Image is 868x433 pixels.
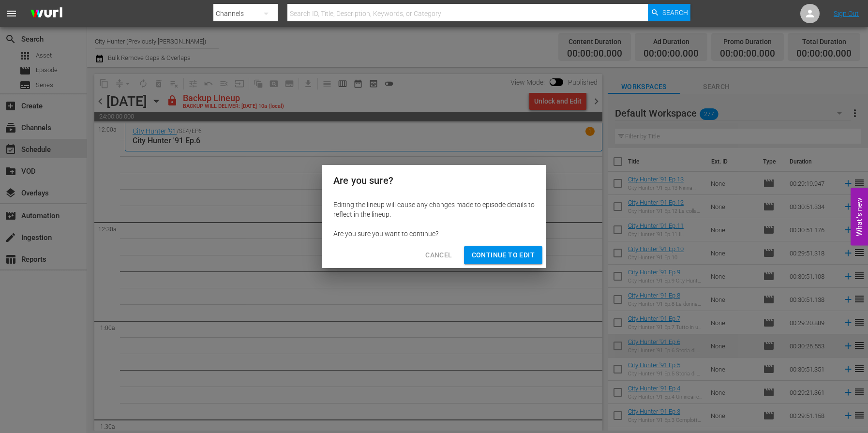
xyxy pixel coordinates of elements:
span: Cancel [425,249,452,261]
a: Sign Out [834,10,859,17]
button: Continue to Edit [464,246,542,264]
img: ans4CAIJ8jUAAAAAAAAAAAAAAAAAAAAAAAAgQb4GAAAAAAAAAAAAAAAAAAAAAAAAJMjXAAAAAAAAAAAAAAAAAAAAAAAAgAT5G... [23,2,70,25]
span: menu [6,8,17,19]
h2: Are you sure? [333,173,535,188]
span: Continue to Edit [472,249,535,261]
button: Cancel [418,246,460,264]
button: Open Feedback Widget [851,188,868,245]
div: Are you sure you want to continue? [333,229,535,239]
div: Editing the lineup will cause any changes made to episode details to reflect in the lineup. [333,200,535,219]
span: Search [662,4,688,21]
